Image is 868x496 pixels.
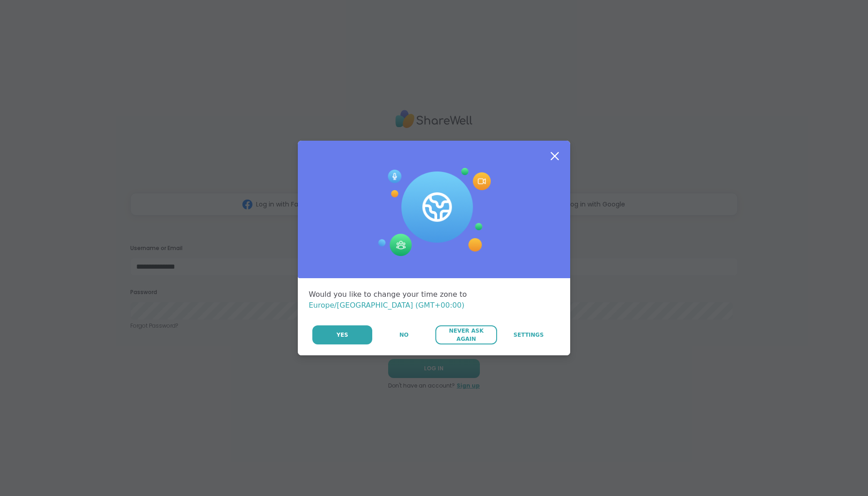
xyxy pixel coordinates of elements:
[435,325,497,344] button: Never Ask Again
[399,331,409,339] span: No
[309,301,464,309] span: Europe/[GEOGRAPHIC_DATA] (GMT+00:00)
[440,327,492,343] span: Never Ask Again
[373,325,434,344] button: No
[309,289,559,311] div: Would you like to change your time zone to
[336,331,348,339] span: Yes
[377,168,491,257] img: Session Experience
[513,331,544,339] span: Settings
[312,325,372,344] button: Yes
[498,325,559,344] a: Settings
